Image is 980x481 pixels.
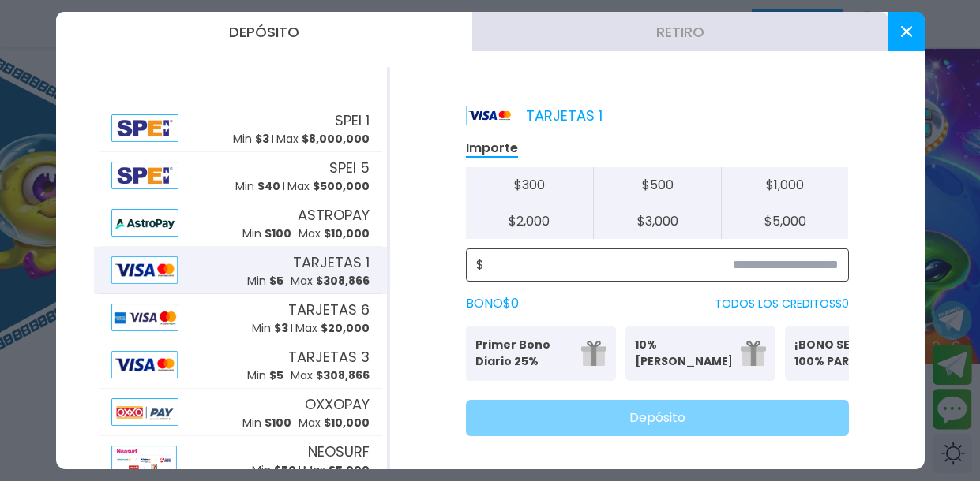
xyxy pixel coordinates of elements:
span: $ 40 [257,178,280,194]
span: $ [476,255,484,274]
button: $300 [466,167,594,203]
span: $ 20,000 [321,320,370,336]
span: SPEI 1 [335,110,370,131]
p: Min [252,320,288,337]
img: Alipay [111,114,179,142]
p: Min [233,131,269,147]
p: Max [291,273,370,289]
span: SPEI 5 [329,157,370,178]
p: Max [295,320,370,337]
p: Min [242,226,291,242]
button: AlipayOXXOPAYMin $100Max $10,000 [94,389,387,436]
img: Alipay [111,256,178,284]
button: $5,000 [721,203,849,239]
p: 10% [PERSON_NAME] [635,337,731,370]
button: Depósito [56,12,472,51]
span: $ 5 [269,367,283,383]
span: TARJETAS 6 [288,299,370,320]
p: Max [299,415,370,431]
button: 10% [PERSON_NAME] [625,326,775,381]
p: TODOS LOS CREDITOS $ 0 [715,296,849,312]
p: Min [242,415,291,431]
span: ASTROPAY [298,204,370,226]
button: AlipayASTROPAYMin $100Max $10,000 [94,199,387,247]
p: Min [252,462,296,479]
p: Max [276,131,370,147]
span: TARJETAS 3 [288,346,370,367]
span: NEOSURF [308,441,370,462]
button: Depósito [466,400,849,436]
span: $ 100 [265,415,291,431]
button: Primer Bono Diario 25% [466,326,616,381]
img: gift [581,341,606,366]
p: Max [299,226,370,242]
span: $ 5 [269,273,283,289]
p: Min [247,367,283,384]
img: Platform Logo [466,106,513,125]
span: $ 3 [255,131,269,147]
span: $ 50 [274,462,296,478]
img: Alipay [111,162,179,189]
button: AlipaySPEI 5Min $40Max $500,000 [94,152,387,199]
p: Max [287,178,370,195]
span: $ 10,000 [324,415,370,431]
button: AlipayTARJETAS 6Min $3Max $20,000 [94,294,387,341]
span: $ 500,000 [313,178,370,194]
span: $ 100 [265,226,291,241]
img: Alipay [111,351,178,378]
img: Alipay [111,446,177,473]
button: AlipayTARJETAS 1Min $5Max $308,866 [94,247,387,294]
button: AlipaySPEI 1Min $3Max $8,000,000 [94,105,387,152]
span: OXXOPAY [305,393,370,415]
img: gift [741,341,766,366]
span: TARJETAS 1 [293,252,370,273]
p: Max [303,462,370,479]
p: TARJETAS 1 [466,105,603,126]
img: Alipay [111,209,179,237]
button: ¡BONO SEMANAL 100% PARA DEPORTES! [785,326,935,381]
button: $3,000 [593,203,721,239]
span: $ 308,866 [316,273,370,289]
button: Retiro [472,12,888,51]
label: BONO $ 0 [466,294,519,313]
span: $ 10,000 [324,226,370,241]
button: $500 [593,167,721,203]
p: Min [247,273,283,289]
p: ¡BONO SEMANAL 100% PARA DEPORTES! [794,337,891,370]
span: $ 308,866 [316,367,370,383]
img: Alipay [111,398,179,426]
p: Importe [466,140,518,158]
span: $ 8,000,000 [302,131,370,147]
span: $ 3 [274,320,288,336]
p: Max [291,367,370,384]
button: AlipayTARJETAS 3Min $5Max $308,866 [94,341,387,389]
p: Min [235,178,280,195]
p: Primer Bono Diario 25% [475,337,572,370]
button: $1,000 [721,167,849,203]
button: $2,000 [466,203,594,239]
img: Alipay [111,304,179,331]
span: $ 5,000 [329,462,370,478]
